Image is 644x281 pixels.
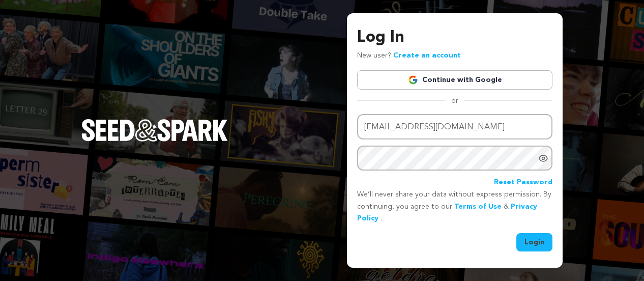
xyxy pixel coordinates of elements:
[454,203,502,210] a: Terms of Use
[81,119,228,162] a: Seed&Spark Homepage
[408,75,418,85] img: Google logo
[357,114,552,140] input: Email address
[81,119,228,142] img: Seed&Spark Logo
[357,189,552,225] p: We’ll never share your data without express permission. By continuing, you agree to our & .
[538,153,548,163] a: Show password as plain text. Warning: this will display your password on the screen.
[516,233,552,251] button: Login
[393,52,461,59] a: Create an account
[445,96,464,106] span: or
[357,25,552,50] h3: Log In
[357,70,552,90] a: Continue with Google
[494,177,552,189] a: Reset Password
[357,50,461,62] p: New user?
